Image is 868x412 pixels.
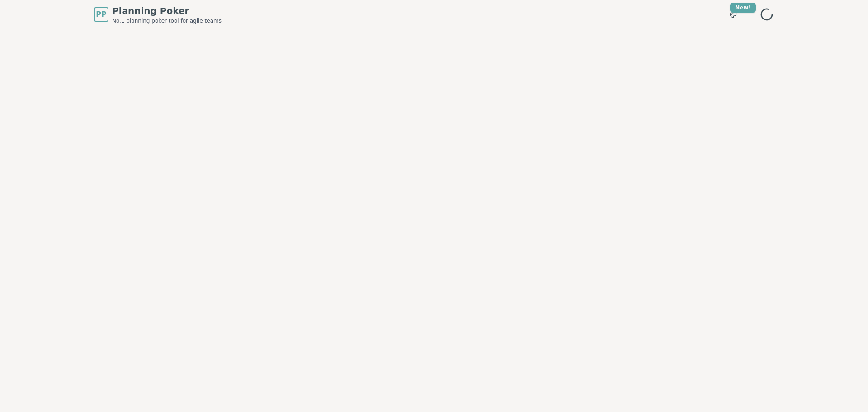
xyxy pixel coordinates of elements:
span: PP [96,9,106,20]
span: No.1 planning poker tool for agile teams [112,17,222,24]
span: Planning Poker [112,5,222,17]
button: New! [725,6,741,23]
div: New! [730,3,756,13]
a: PPPlanning PokerNo.1 planning poker tool for agile teams [94,5,222,24]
